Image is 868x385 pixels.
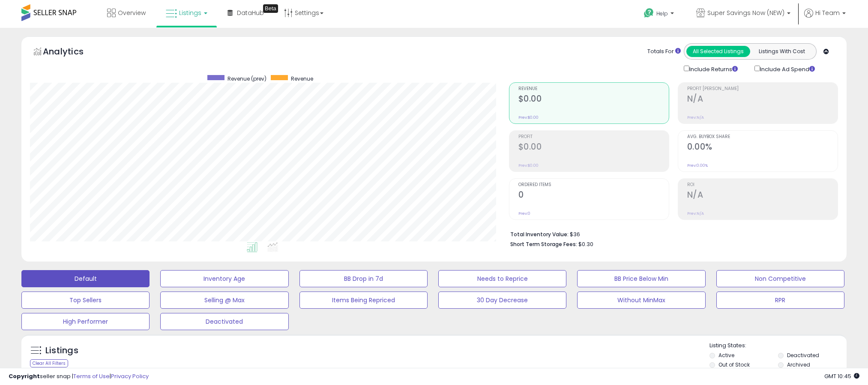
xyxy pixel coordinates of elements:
[518,211,530,216] small: Prev: 0
[687,135,838,139] span: Avg. Buybox Share
[111,372,149,380] a: Privacy Policy
[578,240,593,248] span: $0.30
[787,361,810,368] label: Archived
[510,241,577,248] b: Short Term Storage Fees:
[227,75,266,82] span: Revenue (prev)
[160,270,288,287] button: Inventory Age
[687,211,704,216] small: Prev: N/A
[687,87,838,91] span: Profit [PERSON_NAME]
[815,9,840,17] span: Hi Team
[644,8,654,18] i: Get Help
[518,142,669,153] h2: $0.00
[30,359,68,367] div: Clear All Filters
[687,142,838,153] h2: 0.00%
[804,9,846,28] a: Hi Team
[687,115,704,120] small: Prev: N/A
[438,292,566,309] button: 30 Day Decrease
[160,313,288,330] button: Deactivated
[647,48,681,56] div: Totals For
[718,361,750,368] label: Out of Stock
[518,183,669,187] span: Ordered Items
[687,163,708,168] small: Prev: 0.00%
[518,94,669,105] h2: $0.00
[43,45,100,60] h5: Analytics
[21,270,150,287] button: Default
[21,313,150,330] button: High Performer
[73,372,110,380] a: Terms of Use
[677,64,748,74] div: Include Returns
[118,9,146,17] span: Overview
[577,292,705,309] button: Without MinMax
[510,229,832,239] li: $36
[438,270,566,287] button: Needs to Reprice
[160,292,288,309] button: Selling @ Max
[291,75,313,82] span: Revenue
[750,46,814,57] button: Listings With Cost
[716,292,844,309] button: RPR
[748,64,829,74] div: Include Ad Spend
[707,9,784,17] span: Super Savings Now (NEW)
[9,373,149,381] div: seller snap | |
[718,352,734,359] label: Active
[21,292,150,309] button: Top Sellers
[686,46,750,57] button: All Selected Listings
[687,183,838,187] span: ROI
[510,231,569,238] b: Total Inventory Value:
[237,9,264,17] span: DataHub
[518,87,669,91] span: Revenue
[9,372,40,380] strong: Copyright
[656,10,668,17] span: Help
[263,4,278,13] div: Tooltip anchor
[45,345,78,357] h5: Listings
[716,270,844,287] button: Non Competitive
[518,115,539,120] small: Prev: $0.00
[687,94,838,105] h2: N/A
[179,9,201,17] span: Listings
[637,1,682,28] a: Help
[518,190,669,202] h2: 0
[518,163,539,168] small: Prev: $0.00
[824,372,859,380] span: 2025-08-12 10:45 GMT
[709,342,847,350] p: Listing States:
[299,270,428,287] button: BB Drop in 7d
[518,135,669,139] span: Profit
[787,352,819,359] label: Deactivated
[687,190,838,202] h2: N/A
[577,270,705,287] button: BB Price Below Min
[299,292,428,309] button: Items Being Repriced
